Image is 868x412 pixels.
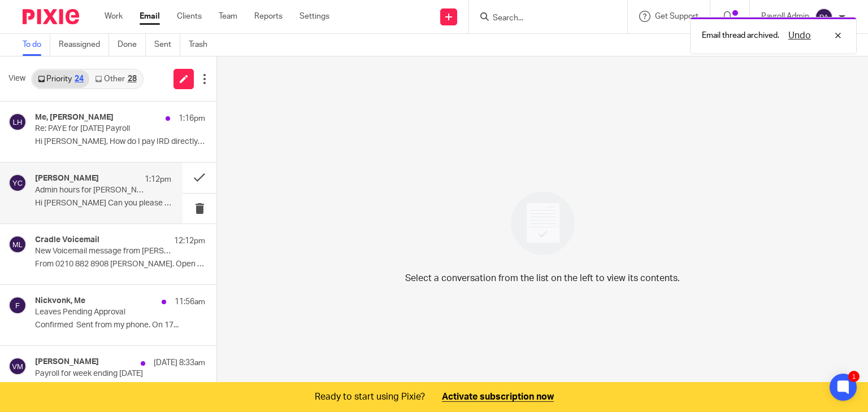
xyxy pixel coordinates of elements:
[8,73,25,85] span: View
[848,371,860,382] div: 1
[219,11,237,22] a: Team
[35,137,205,147] p: Hi [PERSON_NAME], How do I pay IRD directly? ...
[174,235,205,247] p: 12:12pm
[118,34,146,56] a: Done
[35,186,144,195] p: Admin hours for [PERSON_NAME]
[35,113,114,122] h4: Me, [PERSON_NAME]
[8,235,27,253] img: svg%3E
[35,247,171,256] p: New Voicemail message from [PERSON_NAME]
[89,70,142,88] a: Other28
[128,75,137,83] div: 28
[8,357,27,375] img: svg%3E
[8,174,27,192] img: svg%3E
[154,357,205,369] p: [DATE] 8:33am
[35,124,171,134] p: Re: PAYE for [DATE] Payroll
[254,11,283,22] a: Reports
[175,296,205,308] p: 11:56am
[32,70,89,88] a: Priority24
[702,30,779,41] p: Email thread archived.
[145,174,171,185] p: 1:12pm
[35,296,85,306] h4: Nickvonk, Me
[140,11,160,22] a: Email
[35,308,171,317] p: Leaves Pending Approval
[35,357,99,367] h4: [PERSON_NAME]
[154,34,180,56] a: Sent
[35,260,205,269] p: From 0210 882 8908 [PERSON_NAME]. Open in [GEOGRAPHIC_DATA]...
[59,34,109,56] a: Reassigned
[504,184,582,262] img: image
[23,34,50,56] a: To do
[189,34,216,56] a: Trash
[35,174,99,183] h4: [PERSON_NAME]
[8,113,27,131] img: svg%3E
[105,11,123,22] a: Work
[35,321,205,330] p: Confirmed Sent from my phone. On 17...
[35,235,99,245] h4: Cradle Voicemail
[785,29,814,42] button: Undo
[35,369,171,379] p: Payroll for week ending [DATE]
[75,75,84,83] div: 24
[300,11,329,22] a: Settings
[35,199,171,208] p: Hi [PERSON_NAME] Can you please add 2 hours of admin...
[179,113,205,124] p: 1:16pm
[23,9,79,24] img: Pixie
[815,8,833,26] img: svg%3E
[405,271,680,285] p: Select a conversation from the list on the left to view its contents.
[8,296,27,314] img: svg%3E
[177,11,202,22] a: Clients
